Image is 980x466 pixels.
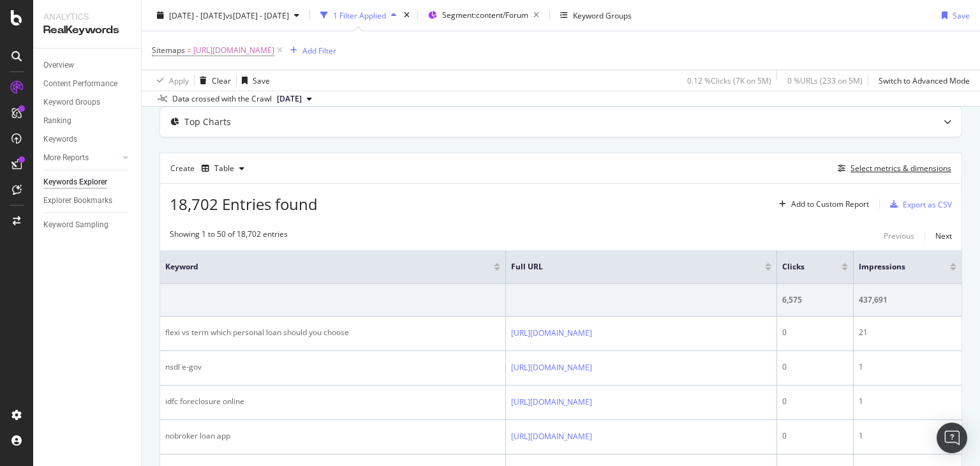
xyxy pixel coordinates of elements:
button: Next [935,229,952,244]
button: Apply [152,70,189,91]
div: nobroker loan app [165,430,500,442]
div: nsdl e-gov [165,361,500,373]
div: Previous [884,230,914,241]
span: 2025 Sep. 1st [277,93,302,105]
div: Analytics [43,10,131,23]
div: 1 [859,396,956,407]
span: Clicks [782,261,822,273]
button: Export as CSV [885,194,952,214]
div: Ranking [43,114,71,128]
div: times [401,9,412,22]
div: 1 [859,430,956,442]
a: Content Performance [43,77,132,91]
div: flexi vs term which personal loan should you choose [165,327,500,338]
div: 0 [782,430,848,442]
div: Save [953,10,970,20]
a: [URL][DOMAIN_NAME] [511,327,592,340]
button: Table [197,158,249,179]
button: [DATE] - [DATE]vs[DATE] - [DATE] [152,5,304,26]
span: Keyword [165,261,475,273]
div: Create [170,158,249,179]
div: Data crossed with the Crawl [172,93,272,105]
a: Overview [43,59,132,72]
div: 0 [782,327,848,338]
a: Keyword Sampling [43,218,132,232]
div: Keywords Explorer [43,176,107,189]
div: 0 [782,361,848,373]
div: 437,691 [859,294,956,306]
button: Add to Custom Report [774,194,869,214]
div: 0 % URLs ( 233 on 5M ) [787,75,863,86]
span: 18,702 Entries found [170,193,318,214]
button: Keyword Groups [555,5,637,26]
span: Impressions [859,261,931,273]
div: Select metrics & dimensions [850,163,951,174]
div: Keywords [43,133,77,146]
div: Explorer Bookmarks [43,194,112,207]
div: Keyword Groups [573,10,632,20]
button: Switch to Advanced Mode [873,70,970,91]
button: [DATE] [272,91,317,107]
a: Keywords [43,133,132,146]
div: Table [214,165,234,172]
button: Save [937,5,970,26]
div: 0.12 % Clicks ( 7K on 5M ) [687,75,771,86]
span: [DATE] - [DATE] [169,10,225,20]
button: Save [237,70,270,91]
span: [URL][DOMAIN_NAME] [193,41,274,59]
button: Select metrics & dimensions [833,161,951,176]
div: Next [935,230,952,241]
a: [URL][DOMAIN_NAME] [511,430,592,443]
div: Showing 1 to 50 of 18,702 entries [170,229,288,244]
span: Sitemaps [152,45,185,56]
div: Top Charts [184,116,231,128]
span: = [187,45,191,56]
div: 6,575 [782,294,848,306]
div: 1 Filter Applied [333,10,386,20]
div: Save [253,75,270,86]
div: Open Intercom Messenger [937,423,967,453]
div: Apply [169,75,189,86]
div: Add Filter [302,45,336,56]
button: Add Filter [285,43,336,58]
a: Keyword Groups [43,96,132,109]
button: Previous [884,229,914,244]
a: Ranking [43,114,132,128]
span: Full URL [511,261,746,273]
a: Explorer Bookmarks [43,194,132,207]
div: Export as CSV [903,199,952,210]
div: idfc foreclosure online [165,396,500,407]
div: Add to Custom Report [791,200,869,208]
div: 1 [859,361,956,373]
a: [URL][DOMAIN_NAME] [511,361,592,374]
button: Clear [195,70,231,91]
span: Segment: content/Forum [442,10,528,20]
div: 21 [859,327,956,338]
div: Content Performance [43,77,117,91]
div: Clear [212,75,231,86]
div: Overview [43,59,74,72]
div: Switch to Advanced Mode [879,75,970,86]
div: RealKeywords [43,23,131,38]
a: More Reports [43,151,119,165]
button: 1 Filter Applied [315,5,401,26]
div: More Reports [43,151,89,165]
span: vs [DATE] - [DATE] [225,10,289,20]
button: Segment:content/Forum [423,5,544,26]
div: Keyword Groups [43,96,100,109]
a: Keywords Explorer [43,176,132,189]
a: [URL][DOMAIN_NAME] [511,396,592,409]
div: 0 [782,396,848,407]
div: Keyword Sampling [43,218,108,232]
